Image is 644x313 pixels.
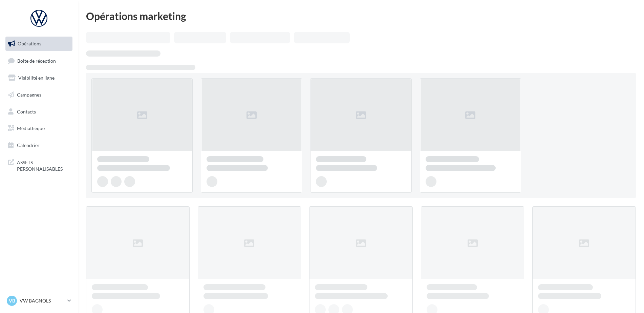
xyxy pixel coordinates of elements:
[4,155,74,175] a: ASSETS PERSONNALISABLES
[4,121,74,135] a: Médiathèque
[18,41,41,46] span: Opérations
[4,138,74,152] a: Calendrier
[4,54,74,68] a: Boîte de réception
[4,37,74,51] a: Opérations
[17,125,45,131] span: Médiathèque
[5,294,72,307] a: VB VW BAGNOLS
[17,158,70,172] span: ASSETS PERSONNALISABLES
[4,88,74,102] a: Campagnes
[17,58,56,63] span: Boîte de réception
[9,297,15,304] span: VB
[17,108,36,114] span: Contacts
[18,75,55,81] span: Visibilité en ligne
[20,297,65,304] p: VW BAGNOLS
[17,92,41,98] span: Campagnes
[17,142,40,148] span: Calendrier
[86,11,636,21] div: Opérations marketing
[4,105,74,119] a: Contacts
[4,71,74,85] a: Visibilité en ligne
